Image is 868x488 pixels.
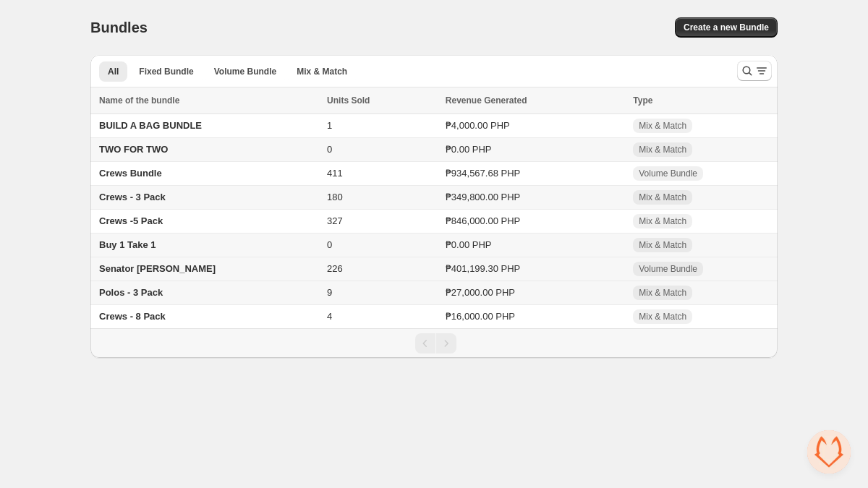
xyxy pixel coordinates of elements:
[446,287,515,298] span: ₱27,000.00 PHP
[639,192,686,203] span: Mix & Match
[446,239,492,250] span: ₱0.00 PHP
[327,287,332,298] span: 9
[327,168,343,179] span: 411
[297,66,347,77] span: Mix & Match
[639,239,686,251] span: Mix & Match
[639,144,686,155] span: Mix & Match
[139,66,193,77] span: Fixed Bundle
[99,120,202,131] span: BUILD A BAG BUNDLE
[446,93,542,108] button: Revenue Generated
[99,287,163,298] span: Polos - 3 Pack
[327,144,332,155] span: 0
[639,287,686,299] span: Mix & Match
[446,311,515,322] span: ₱16,000.00 PHP
[90,19,148,36] h1: Bundles
[99,311,166,322] span: Crews - 8 Pack
[446,144,492,155] span: ₱0.00 PHP
[807,430,851,474] a: Open chat
[327,93,370,108] span: Units Sold
[639,263,697,275] span: Volume Bundle
[327,311,332,322] span: 4
[446,120,510,131] span: ₱4,000.00 PHP
[737,61,772,81] button: Search and filter results
[446,192,520,202] span: ₱349,800.00 PHP
[327,120,332,131] span: 1
[327,192,343,202] span: 180
[446,168,520,179] span: ₱934,567.68 PHP
[633,93,769,108] div: Type
[327,239,332,250] span: 0
[99,93,318,108] div: Name of the bundle
[446,263,520,274] span: ₱401,199.30 PHP
[214,66,276,77] span: Volume Bundle
[99,168,162,179] span: Crews Bundle
[99,144,168,155] span: TWO FOR TWO
[99,239,156,250] span: Buy 1 Take 1
[108,66,119,77] span: All
[327,93,384,108] button: Units Sold
[327,263,343,274] span: 226
[639,120,686,132] span: Mix & Match
[99,263,216,274] span: Senator [PERSON_NAME]
[684,22,769,33] span: Create a new Bundle
[675,17,778,38] button: Create a new Bundle
[639,168,697,179] span: Volume Bundle
[90,328,778,358] nav: Pagination
[99,215,163,226] span: Crews -5 Pack
[99,192,166,202] span: Crews - 3 Pack
[639,311,686,322] span: Mix & Match
[446,215,520,226] span: ₱846,000.00 PHP
[639,215,686,227] span: Mix & Match
[446,93,527,108] span: Revenue Generated
[327,215,343,226] span: 327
